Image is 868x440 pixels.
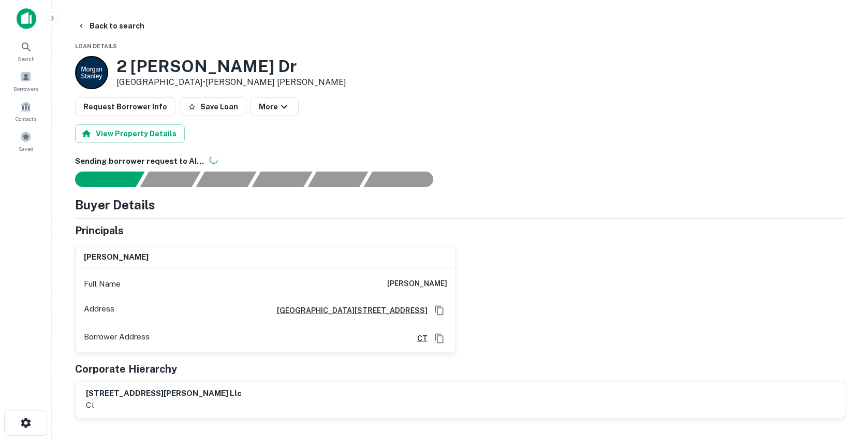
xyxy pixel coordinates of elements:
a: [PERSON_NAME] [PERSON_NAME] [205,77,346,87]
h6: [STREET_ADDRESS][PERSON_NAME] llc [86,388,242,400]
a: Search [3,37,49,65]
span: Search [18,54,35,63]
div: Documents found, AI parsing details... [196,172,256,187]
p: Full Name [84,278,121,290]
h6: [PERSON_NAME] [84,251,149,263]
h5: Corporate Hierarchy [75,361,177,377]
div: Sending borrower request to AI... [63,172,140,187]
h4: Buyer Details [75,195,155,214]
span: Borrowers [13,84,38,93]
a: Contacts [3,97,49,125]
h6: Sending borrower request to AI... [75,155,845,167]
p: ct [86,399,242,411]
button: Request Borrower Info [75,97,175,116]
p: [GEOGRAPHIC_DATA] • [116,76,346,89]
iframe: Chat Widget [816,357,868,407]
a: Borrowers [3,67,49,95]
button: Save Loan [180,97,246,116]
span: Loan Details [75,43,117,49]
div: AI fulfillment process complete. [364,172,446,187]
button: View Property Details [75,124,185,143]
button: Back to search [73,17,149,35]
p: Address [84,303,114,318]
p: Borrower Address [84,331,150,346]
span: Saved [19,145,34,153]
div: Principals found, still searching for contact information. This may take time... [307,172,368,187]
a: Saved [3,127,49,155]
h3: 2 [PERSON_NAME] Dr [116,56,346,76]
button: Copy Address [432,303,447,318]
h6: [PERSON_NAME] [387,278,447,290]
div: Principals found, AI now looking for contact information... [252,172,312,187]
button: Copy Address [432,331,447,346]
img: capitalize-icon.png [17,8,36,29]
h5: Principals [75,223,124,238]
button: More [251,97,299,116]
div: Your request is received and processing... [140,172,200,187]
a: CT [409,333,428,344]
span: Contacts [16,115,36,123]
a: [GEOGRAPHIC_DATA][STREET_ADDRESS] [269,305,428,316]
